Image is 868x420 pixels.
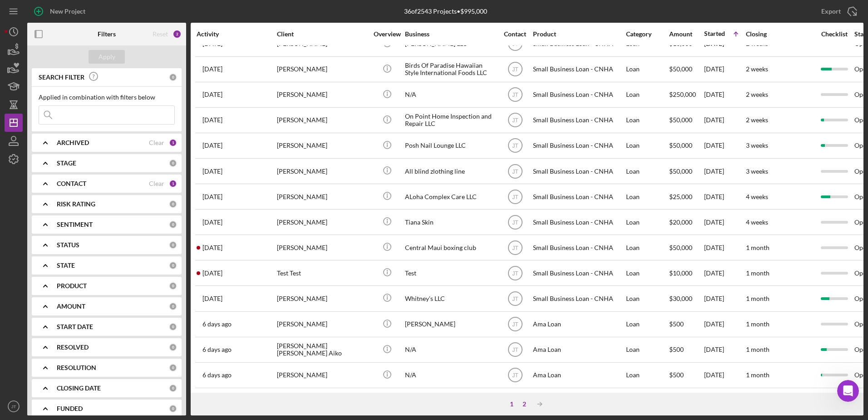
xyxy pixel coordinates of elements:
div: Started [704,30,725,37]
img: Profile image for David [26,5,40,20]
div: $50,000 [669,159,703,183]
time: 2025-08-13 00:20 [202,320,232,328]
text: JT [512,219,518,225]
text: JT [512,321,518,328]
time: 2025-08-13 00:15 [202,371,232,379]
b: CLOSING DATE [57,385,101,392]
div: Business [405,30,496,38]
div: Product [533,30,624,38]
div: New Project [50,2,85,20]
div: Apply [99,50,115,64]
div: Clear [149,180,164,187]
div: 0 [169,241,177,249]
div: [PERSON_NAME] [277,108,368,132]
div: [PERSON_NAME] [PERSON_NAME] Aiko [277,338,368,362]
div: Applied in combination with filters below [39,94,175,101]
div: 0 [169,220,177,229]
time: 1 month [746,295,769,302]
div: 0 [169,323,177,331]
div: Tiana Skin [405,210,496,234]
div: Loan [626,210,668,234]
div: Loan [626,235,668,260]
button: Emoji picker [14,298,21,305]
div: Test Test [277,261,368,285]
div: As you know, we're constantly looking for ways to improving the platform, and I'd love to hear yo... [15,139,142,201]
div: If you’re receiving this message, it seems you've logged at least 30 sessions. Well done! [15,108,142,135]
div: [PERSON_NAME] [277,57,368,81]
b: SEARCH FILTER [39,74,84,81]
div: Clear [149,139,164,146]
div: Looking forward to hearing from you, [PERSON_NAME] / Co-founder of Lenderfit [15,246,142,273]
time: 2025-07-28 08:55 [202,168,222,175]
text: JT [512,117,518,124]
time: 2 weeks [746,65,768,73]
div: Birds Of Paradise Hawaiian Style International Foods LLC [405,57,496,81]
div: [PERSON_NAME] [277,363,368,387]
div: ALoha Complex Care LLC [405,185,496,209]
div: [PERSON_NAME] [405,312,496,336]
div: $50,000 [669,134,703,158]
time: 4 weeks [746,193,768,200]
button: Home [142,4,159,21]
time: 2025-07-28 08:07 [202,142,222,149]
div: 0 [169,343,177,351]
b: ARCHIVED [57,139,89,146]
div: Our offices are closed for the Fourth of July Holiday until [DATE]. [28,55,165,72]
div: [DATE] [704,286,745,310]
text: JT [512,347,518,353]
div: [DATE] [704,312,745,336]
div: [PERSON_NAME] [277,312,368,336]
div: [DATE] [704,83,745,107]
div: 0 [169,282,177,290]
div: [PERSON_NAME] [277,286,368,310]
div: Contact [498,30,532,38]
button: JT [5,397,23,415]
div: Small Business Loan - CNHA [533,159,624,183]
div: 0 [169,261,177,270]
time: 3 weeks [746,167,768,175]
button: New Project [27,2,94,20]
button: Upload attachment [43,298,50,305]
text: JT [512,66,518,73]
div: David says… [7,89,174,298]
div: Test [405,261,496,285]
time: 2025-07-31 21:36 [202,65,222,73]
div: Small Business Loan - CNHA [533,83,624,107]
b: START DATE [57,323,93,330]
div: Checklist [815,30,853,38]
b: AMOUNT [57,303,85,310]
text: JT [512,168,518,175]
div: $250,000 [669,83,703,107]
div: $50,000 [669,57,703,81]
div: [DATE] [704,108,745,132]
div: Hi [PERSON_NAME],If you’re receiving this message, it seems you've logged at least 30 sessions. W... [7,89,149,278]
div: 0 [169,364,177,372]
textarea: Message… [8,279,174,294]
div: [DATE] [704,210,745,234]
time: 1 month [746,244,769,251]
div: Central Maui boxing club [405,235,496,260]
b: RESOLVED [57,344,89,351]
div: Reset [153,30,168,38]
div: Small Business Loan - CNHA [533,235,624,260]
iframe: Intercom live chat [837,380,859,402]
button: go back [6,4,23,21]
div: Small Business Loan - CNHA [533,185,624,209]
div: 0 [169,159,177,167]
button: Send a message… [156,294,170,309]
time: 2025-08-08 17:07 [202,270,222,277]
div: Export [821,2,841,20]
time: 2025-08-05 07:45 [202,244,222,251]
text: JT [512,92,518,98]
div: Loan [626,286,668,310]
div: [DATE] [704,159,745,183]
text: JT [512,194,518,200]
b: RESOLUTION [57,364,96,371]
div: 36 of 2543 Projects • $995,000 [404,8,487,15]
button: Apply [89,50,125,64]
button: Gif picker [29,298,36,305]
div: 2 [518,400,531,408]
p: Active over [DATE] [44,11,99,20]
div: Small Business Loan - CNHA [533,210,624,234]
div: Loan [626,134,668,158]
